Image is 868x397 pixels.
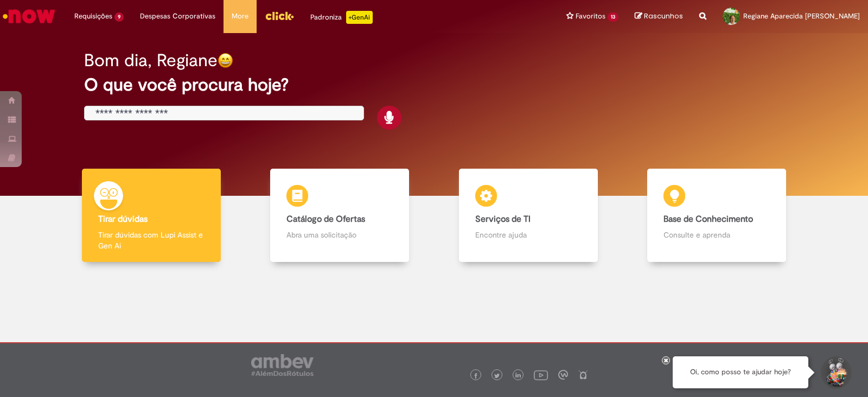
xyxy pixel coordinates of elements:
[57,169,246,262] a: Tirar dúvidas Tirar dúvidas com Lupi Assist e Gen Ai
[663,229,770,240] p: Consulte e aprenda
[644,11,683,21] span: Rascunhos
[114,12,124,22] span: 9
[494,373,500,379] img: logo_footer_twitter.png
[84,51,218,70] h2: Bom dia, Regiane
[232,11,248,22] span: More
[475,214,531,225] b: Serviços de TI
[1,5,57,27] img: ServiceNow
[475,229,582,240] p: Encontre ajuda
[286,214,365,225] b: Catálogo de Ofertas
[140,11,215,22] span: Despesas Corporativas
[819,356,852,389] button: Iniciar Conversa de Suporte
[98,229,205,251] p: Tirar dúvidas com Lupi Assist e Gen Ai
[578,370,588,380] img: logo_footer_naosei.png
[608,12,618,22] span: 13
[623,169,812,262] a: Base de Conhecimento Consulte e aprenda
[74,11,112,22] span: Requisições
[286,229,393,240] p: Abra uma solicitação
[663,214,753,225] b: Base de Conhecimento
[635,11,683,22] a: Rascunhos
[673,356,808,388] div: Oi, como posso te ajudar hoje?
[576,11,605,22] span: Favoritos
[218,53,233,68] img: happy-face.png
[558,370,568,380] img: logo_footer_workplace.png
[246,169,435,262] a: Catálogo de Ofertas Abra uma solicitação
[434,169,623,262] a: Serviços de TI Encontre ajuda
[98,214,148,225] b: Tirar dúvidas
[473,373,478,379] img: logo_footer_facebook.png
[265,8,294,24] img: click_logo_yellow_360x200.png
[743,11,860,21] span: Regiane Aparecida [PERSON_NAME]
[346,11,373,24] p: +GenAi
[251,354,314,376] img: logo_footer_ambev_rotulo_gray.png
[84,75,784,94] h2: O que você procura hoje?
[534,368,548,382] img: logo_footer_youtube.png
[515,373,521,379] img: logo_footer_linkedin.png
[310,11,373,24] div: Padroniza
